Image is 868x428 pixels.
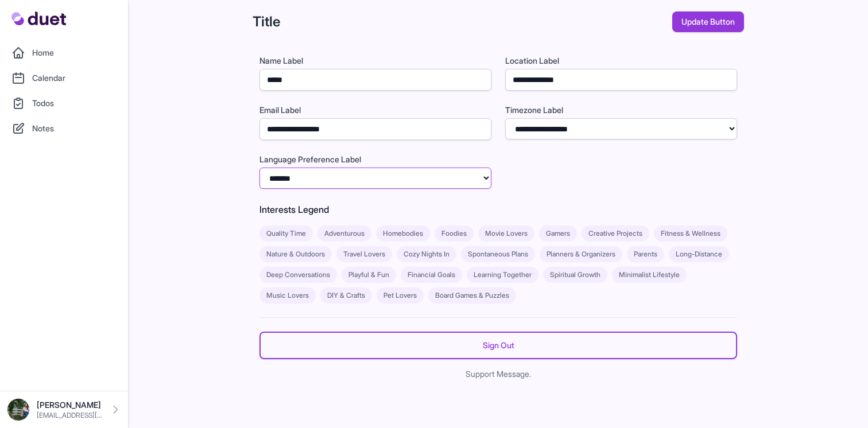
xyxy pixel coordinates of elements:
div: Gamers [539,225,577,242]
div: Travel Lovers [336,246,392,262]
div: Fitness & Wellness [654,225,727,242]
div: Foodies [435,225,474,242]
button: Update Button [672,11,744,32]
img: DSC08576_Original.jpeg [7,398,30,421]
a: Home [7,41,121,64]
div: Adventurous [317,225,371,242]
p: [EMAIL_ADDRESS][DOMAIN_NAME] [37,411,103,420]
div: Music Lovers [259,287,316,304]
div: Long-Distance [669,246,729,262]
a: Todos [7,92,121,115]
div: Board Games & Puzzles [428,287,516,304]
div: Spiritual Growth [543,267,607,283]
span: translation missing: en.profiles.form.location_label [505,56,559,65]
span: translation missing: en.profiles.form.name_label [259,56,303,65]
div: DIY & Crafts [320,287,372,304]
span: translation missing: en.profiles.form.interests_legend [259,204,329,215]
a: [PERSON_NAME] [EMAIL_ADDRESS][DOMAIN_NAME] [7,398,121,421]
div: Minimalist Lifestyle [612,267,687,283]
div: Homebodies [376,225,430,242]
div: Parents [627,246,664,262]
span: translation missing: en.profiles.edit.title [253,13,280,30]
div: Deep Conversations [259,267,337,283]
div: Financial Goals [401,267,462,283]
a: Sign Out [259,332,737,359]
div: Learning Together [467,267,538,283]
span: translation missing: en.profiles.form.email_label [259,105,301,115]
span: translation missing: en.profiles.form.language_preference_label [259,154,361,164]
div: Nature & Outdoors [259,246,332,262]
span: translation missing: en.profiles.edit.update_button [681,16,735,28]
div: Creative Projects [582,225,649,242]
div: Cozy Nights In [397,246,456,262]
div: Playful & Fun [342,267,396,283]
a: Calendar [7,67,121,90]
div: Movie Lovers [478,225,534,242]
a: Notes [7,117,121,140]
span: translation missing: en.profiles.form.support_message, email: <a class="text-duet-500 hover:text-... [466,369,529,379]
div: Planners & Organizers [540,246,622,262]
div: Spontaneous Plans [461,246,535,262]
p: [PERSON_NAME] [37,399,103,411]
div: Pet Lovers [377,287,424,304]
span: translation missing: en.profiles.form.sign_out [483,340,514,351]
div: Quality Time [259,225,313,242]
span: translation missing: en.profiles.form.timezone_label [505,105,563,115]
p: . [388,368,609,380]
